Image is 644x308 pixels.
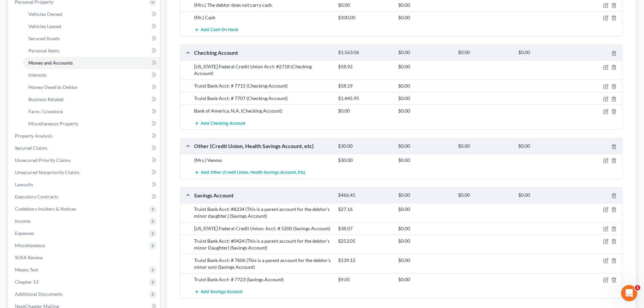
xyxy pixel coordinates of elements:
[335,49,395,56] div: $1,563.06
[191,142,335,149] div: Other (Credit Union, Health Savings Account, etc)
[395,143,455,149] div: $0.00
[335,276,395,283] div: $9.05
[15,182,33,187] span: Lawsuits
[191,225,335,232] div: [US_STATE] Federal Credit Union: Acct: # 5200 (Savings Account)
[23,93,160,105] a: Business Related
[15,218,30,224] span: Income
[28,109,63,114] span: Farm / Livestock
[395,206,455,213] div: $0.00
[395,63,455,70] div: $0.00
[23,105,160,118] a: Farm / Livestock
[9,154,160,166] a: Unsecured Priority Claims
[15,194,58,199] span: Executory Contracts
[28,121,78,126] span: Miscellaneous Property
[335,108,395,114] div: $0.00
[23,57,160,69] a: Money and Accounts
[191,108,335,114] div: Bank of America, N.A. (Checking Account)
[15,133,52,139] span: Property Analysis
[28,84,78,90] span: Money Owed to Debtor
[15,255,43,260] span: SOFA Review
[335,2,395,8] div: $0.00
[395,276,455,283] div: $0.00
[15,145,47,151] span: Secured Claims
[23,69,160,81] a: Interests
[335,14,395,21] div: $100.00
[335,95,395,102] div: $1,445.95
[201,27,238,33] span: Add Cash on Hand
[9,130,160,142] a: Property Analysis
[455,143,515,149] div: $0.00
[395,157,455,164] div: $0.00
[28,96,64,102] span: Business Related
[15,267,38,273] span: Means Test
[191,157,335,164] div: (Mrs.) Venmo
[15,242,45,248] span: Miscellaneous
[191,95,335,102] div: Truist Bank Acct: # 7707 (Checking Account)
[395,95,455,102] div: $0.00
[621,285,637,301] iframe: Intercom live chat
[335,143,395,149] div: $30.00
[395,257,455,264] div: $0.00
[15,206,76,212] span: Codebtors Insiders & Notices
[335,82,395,89] div: $58.19
[15,157,71,163] span: Unsecured Priority Claims
[9,191,160,203] a: Executory Contracts
[395,238,455,244] div: $0.00
[15,279,39,285] span: Chapter 13
[335,63,395,70] div: $58.92
[194,117,245,129] button: Add Checking Account
[395,225,455,232] div: $0.00
[28,11,62,17] span: Vehicles Owned
[28,23,61,29] span: Vehicles Leased
[28,72,47,78] span: Interests
[15,169,79,175] span: Unsecured Nonpriority Claims
[9,142,160,154] a: Secured Claims
[9,166,160,179] a: Unsecured Nonpriority Claims
[191,63,335,77] div: [US_STATE] Federal Credit Union Acct: #2718 (Checking Account)
[191,192,335,199] div: Savings Account
[191,49,335,56] div: Checking Account
[23,45,160,57] a: Personal Items
[515,192,575,198] div: $0.00
[194,166,305,179] button: Add Other (Credit Union, Health Savings Account, etc)
[28,60,73,66] span: Money and Accounts
[191,82,335,89] div: Truist Bank Acct: # 7715 (Checking Account)
[395,14,455,21] div: $0.00
[335,157,395,164] div: $30.00
[23,81,160,93] a: Money Owed to Debtor
[23,118,160,130] a: Miscellaneous Property
[191,257,335,270] div: Truist Bank Acct: # 7606 (This is a parent account for the debtor's minor son) (Savings Account)
[9,252,160,264] a: SOFA Review
[194,24,238,36] button: Add Cash on Hand
[201,121,245,126] span: Add Checking Account
[395,108,455,114] div: $0.00
[23,8,160,20] a: Vehicles Owned
[194,286,242,298] button: Add Savings Account
[15,230,34,236] span: Expenses
[335,257,395,264] div: $139.12
[335,238,395,244] div: $253.05
[191,276,335,283] div: Truist Bank Acct: # 7723 (Savings Account)
[23,20,160,32] a: Vehicles Leased
[201,170,305,175] span: Add Other (Credit Union, Health Savings Account, etc)
[28,48,59,53] span: Personal Items
[395,192,455,198] div: $0.00
[335,225,395,232] div: $38.07
[635,285,640,290] span: 1
[455,49,515,56] div: $0.00
[515,143,575,149] div: $0.00
[335,192,395,198] div: $466.45
[23,32,160,45] a: Secured Assets
[191,206,335,219] div: Truist Bank Acct: #8234 (This is a parent account for the debtor's minor daughter.) (Savings Acco...
[28,35,60,41] span: Secured Assets
[191,2,335,8] div: (Mrs.) The debtor does not carry cash.
[395,82,455,89] div: $0.00
[455,192,515,198] div: $0.00
[191,238,335,251] div: Truist Bank Acct: #0424 (This is a parent account for the debtor's minor Daughter) (Savings Account)
[395,49,455,56] div: $0.00
[9,179,160,191] a: Lawsuits
[515,49,575,56] div: $0.00
[395,2,455,8] div: $0.00
[15,291,63,297] span: Additional Documents
[201,289,242,295] span: Add Savings Account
